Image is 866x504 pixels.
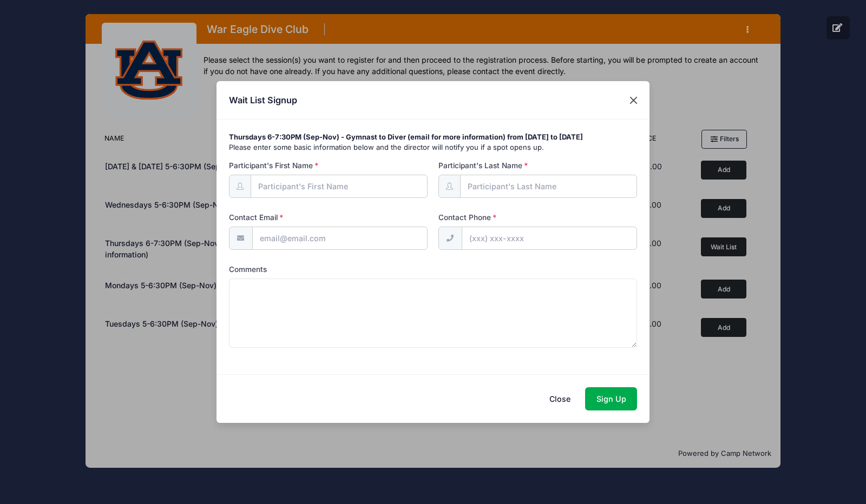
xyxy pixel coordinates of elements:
button: Sign Up [585,387,637,410]
label: Contact Email [229,212,284,223]
div: Thursdays 6-7:30PM (Sep-Nov) - Gymnast to Diver (email for more information) from [DATE] to [DATE] [229,132,638,143]
input: email@email.com [252,227,428,250]
label: Contact Phone [438,212,497,223]
button: Close [539,387,582,410]
input: Participant's Last Name [460,175,638,198]
label: Comments [229,264,267,275]
input: (xxx) xxx-xxxx [462,227,637,250]
h4: Wait List Signup [229,94,297,107]
p: Please enter some basic information below and the director will notify you if a spot opens up. [229,142,638,153]
input: Participant's First Name [251,175,428,198]
button: Close [624,90,644,110]
label: Participant's Last Name [438,160,528,171]
label: Participant's First Name [229,160,319,171]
